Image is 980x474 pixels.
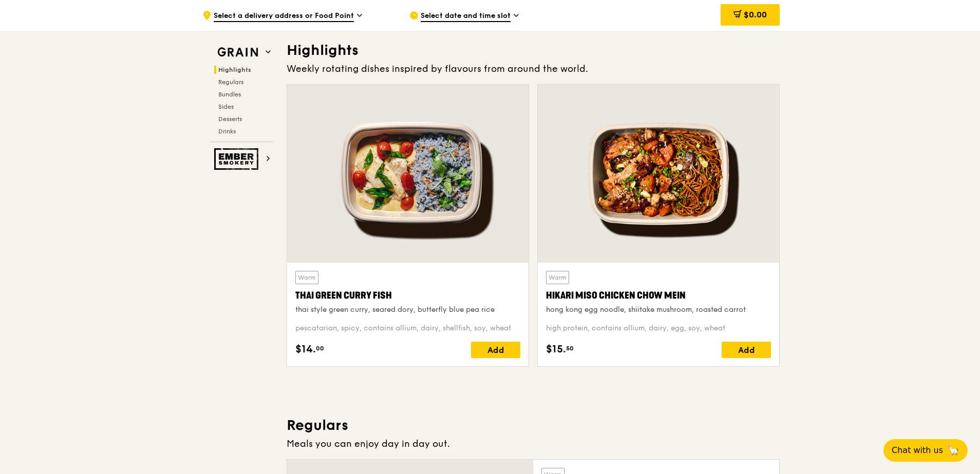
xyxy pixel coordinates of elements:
div: Warm [295,271,318,284]
div: thai style green curry, seared dory, butterfly blue pea rice [295,305,520,315]
div: high protein, contains allium, dairy, egg, soy, wheat [546,323,771,333]
div: Add [471,342,520,358]
h3: Highlights [287,41,780,60]
div: pescatarian, spicy, contains allium, dairy, shellfish, soy, wheat [295,323,520,333]
span: $14. [295,342,316,357]
img: Grain web logo [214,43,261,62]
span: Select a delivery address or Food Point [214,11,354,22]
span: Drinks [218,128,236,135]
button: Chat with us🦙 [883,439,968,462]
span: Chat with us [892,444,943,457]
span: $15. [546,342,566,357]
span: Select date and time slot [421,11,511,22]
div: Weekly rotating dishes inspired by flavours from around the world. [287,62,780,76]
span: Sides [218,103,234,110]
span: 50 [566,344,574,352]
div: Thai Green Curry Fish [295,288,520,303]
span: 00 [316,344,324,352]
span: Bundles [218,91,241,98]
span: Regulars [218,78,243,86]
img: Ember Smokery web logo [214,148,261,170]
div: Hikari Miso Chicken Chow Mein [546,288,771,303]
span: $0.00 [744,10,767,19]
div: Meals you can enjoy day in day out. [287,437,780,451]
div: Warm [546,271,569,284]
span: 🦙 [947,444,959,457]
h3: Regulars [287,416,780,434]
div: hong kong egg noodle, shiitake mushroom, roasted carrot [546,305,771,315]
span: Highlights [218,66,251,73]
span: Desserts [218,115,242,123]
div: Add [722,342,771,358]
